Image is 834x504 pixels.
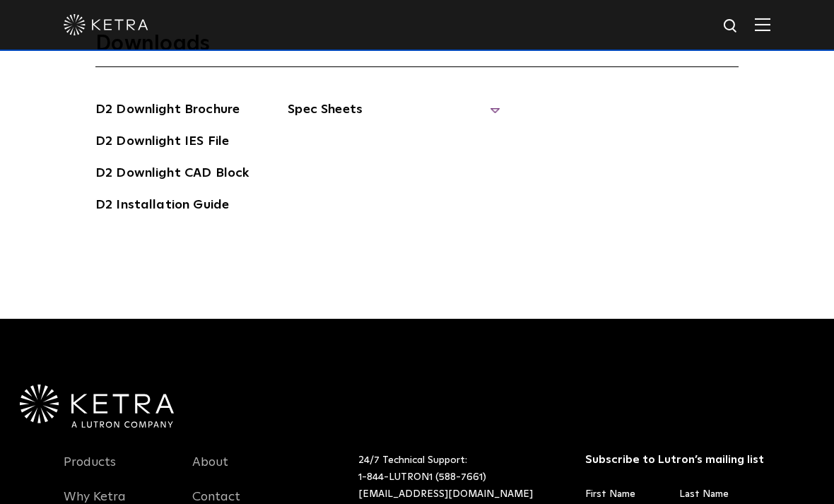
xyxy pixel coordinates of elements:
[358,489,533,499] a: [EMAIL_ADDRESS][DOMAIN_NAME]
[288,100,500,131] span: Spec Sheets
[358,452,550,503] p: 24/7 Technical Support:
[358,472,486,482] a: 1-844-LUTRON1 (588-7661)
[755,18,770,31] img: Hamburger%20Nav.svg
[95,131,229,154] a: D2 Downlight IES File
[95,163,249,186] a: D2 Downlight CAD Block
[192,455,228,487] a: About
[64,455,116,487] a: Products
[585,452,767,467] h3: Subscribe to Lutron’s mailing list
[20,385,174,428] img: Ketra-aLutronCo_White_RGB
[722,18,740,35] img: search icon
[64,14,148,35] img: ketra-logo-2019-white
[95,195,229,218] a: D2 Installation Guide
[95,100,240,122] a: D2 Downlight Brochure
